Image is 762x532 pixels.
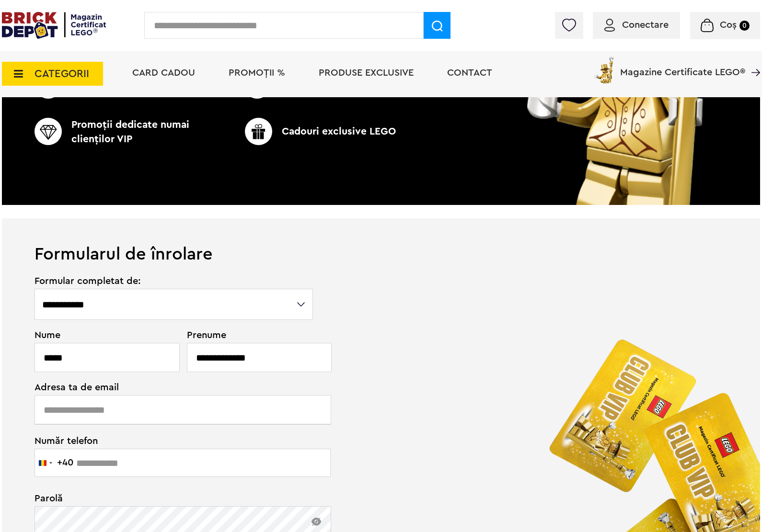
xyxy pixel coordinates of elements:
[35,118,62,145] img: CC_BD_Green_chek_mark
[620,55,745,77] span: Magazine Certificate LEGO®
[35,494,314,503] span: Parolă
[57,458,73,467] div: +40
[35,383,314,392] span: Adresa ta de email
[35,449,73,476] button: Selected country
[35,118,228,147] p: Promoţii dedicate numai clienţilor VIP
[35,68,89,79] span: CATEGORII
[319,68,414,78] a: Produse exclusive
[604,20,669,30] a: Conectare
[720,20,737,30] span: Coș
[35,330,174,340] span: Nume
[2,218,760,263] h1: Formularul de înrolare
[187,330,314,340] span: Prenume
[739,21,750,31] small: 0
[35,276,314,286] span: Formular completat de:
[132,68,195,78] a: Card Cadou
[745,55,760,65] a: Magazine Certificate LEGO®
[447,68,492,78] a: Contact
[229,68,285,78] a: PROMOȚII %
[35,435,314,446] span: Număr telefon
[224,118,417,145] p: Cadouri exclusive LEGO
[622,20,669,30] span: Conectare
[245,118,272,145] img: CC_BD_Green_chek_mark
